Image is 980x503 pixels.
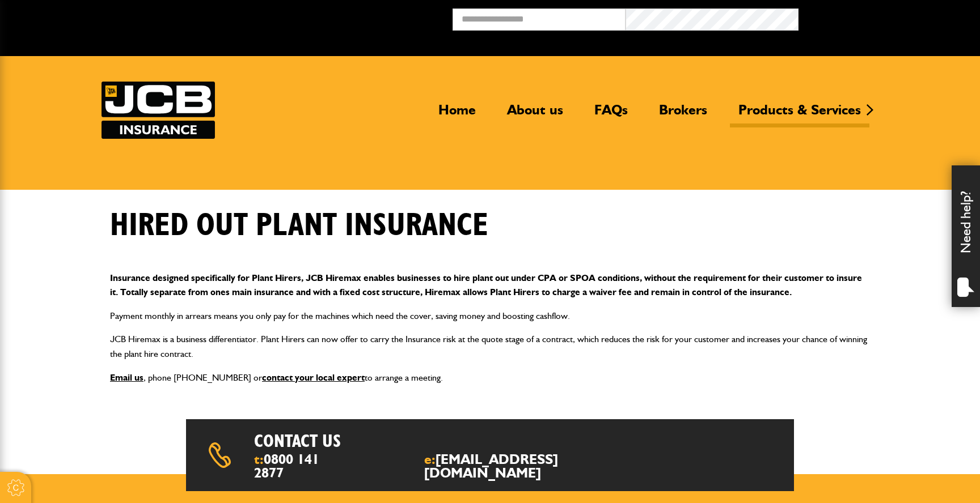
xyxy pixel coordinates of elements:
[110,370,870,385] p: , phone [PHONE_NUMBER] or to arrange a meeting.
[262,372,365,383] a: contact your local expert
[586,101,636,127] a: FAQs
[102,82,215,139] a: JCB Insurance Services
[254,453,329,480] span: t:
[430,101,484,127] a: Home
[499,101,572,127] a: About us
[730,101,869,127] a: Products & Services
[110,207,488,245] h1: Hired out plant insurance
[650,101,716,127] a: Brokers
[110,372,143,383] a: Email us
[110,309,870,323] p: Payment monthly in arrears means you only pay for the machines which need the cover, saving money...
[424,451,558,481] a: [EMAIL_ADDRESS][DOMAIN_NAME]
[424,453,615,480] span: e:
[110,271,870,300] p: Insurance designed specifically for Plant Hirers, JCB Hiremax enables businesses to hire plant ou...
[102,82,215,139] img: JCB Insurance Services logo
[254,430,520,452] h2: Contact us
[110,332,870,361] p: JCB Hiremax is a business differentiator. Plant Hirers can now offer to carry the Insurance risk ...
[254,451,319,481] a: 0800 141 2877
[952,165,980,307] div: Need help?
[799,8,971,26] button: Broker Login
